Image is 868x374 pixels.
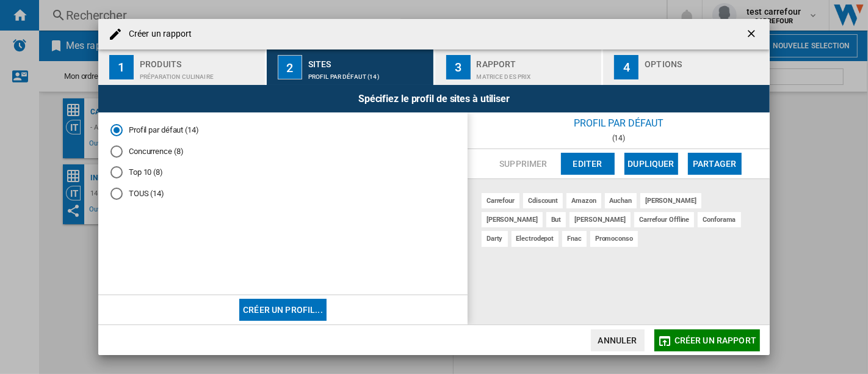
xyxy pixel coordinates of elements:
[562,231,587,246] div: fnac
[624,153,678,175] button: Dupliquer
[566,193,601,208] div: amazon
[561,153,615,175] button: Editer
[477,54,597,67] div: Rapport
[109,55,134,79] div: 1
[634,212,694,227] div: carrefour offline
[740,22,765,46] button: getI18NText('BUTTONS.CLOSE_DIALOG')
[675,335,756,345] span: Créer un rapport
[110,125,455,136] md-radio-button: Profil par défaut (14)
[468,134,770,142] div: (14)
[482,193,519,208] div: carrefour
[745,28,760,42] ng-md-icon: getI18NText('BUTTONS.CLOSE_DIALOG')
[496,153,551,175] button: Supprimer
[140,67,260,80] div: Préparation culinaire
[570,212,631,227] div: [PERSON_NAME]
[477,67,597,80] div: Matrice des prix
[140,54,260,67] div: Produits
[239,299,327,321] button: Créer un profil...
[640,193,701,208] div: [PERSON_NAME]
[123,28,192,40] h4: Créer un rapport
[590,231,638,246] div: promoconso
[267,50,435,85] button: 2 Sites Profil par défaut (14)
[110,188,455,200] md-radio-button: TOUS (14)
[482,212,543,227] div: [PERSON_NAME]
[482,231,508,246] div: darty
[605,193,637,208] div: auchan
[110,167,455,178] md-radio-button: Top 10 (8)
[98,85,770,112] div: Spécifiez le profil de sites à utiliser
[603,50,770,85] button: 4 Options
[98,50,266,85] button: 1 Produits Préparation culinaire
[591,329,645,351] button: Annuler
[435,50,603,85] button: 3 Rapport Matrice des prix
[546,212,566,227] div: but
[468,112,770,134] div: Profil par défaut
[654,329,760,351] button: Créer un rapport
[523,193,563,208] div: cdiscount
[446,55,471,79] div: 3
[645,54,765,67] div: Options
[278,55,302,79] div: 2
[308,54,429,67] div: Sites
[614,55,638,79] div: 4
[308,67,429,80] div: Profil par défaut (14)
[110,145,455,157] md-radio-button: Concurrence (8)
[688,153,742,175] button: Partager
[512,231,559,246] div: electrodepot
[698,212,740,227] div: conforama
